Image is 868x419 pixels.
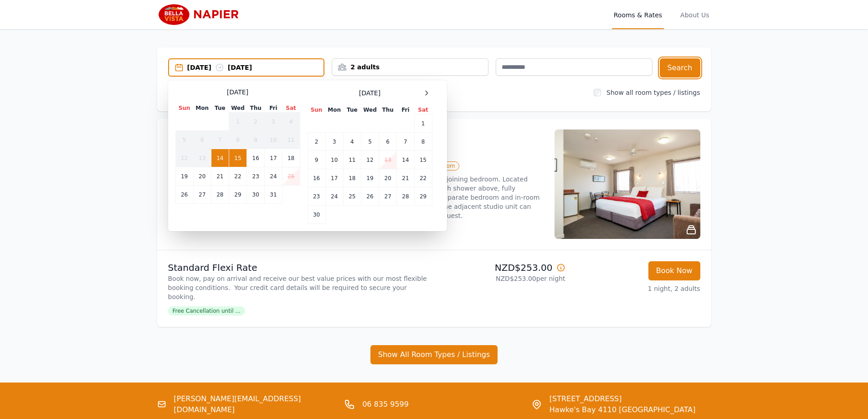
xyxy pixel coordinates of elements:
[660,58,700,78] button: Search
[308,206,325,224] td: 30
[229,167,247,186] td: 22
[282,113,300,131] td: 4
[174,393,337,415] a: [PERSON_NAME][EMAIL_ADDRESS][DOMAIN_NAME]
[414,133,432,151] td: 8
[193,149,211,167] td: 13
[606,89,700,96] label: Show all room types / listings
[211,186,229,204] td: 28
[343,187,361,206] td: 25
[229,186,247,204] td: 29
[343,169,361,187] td: 18
[397,151,414,169] td: 14
[361,133,379,151] td: 5
[379,106,397,114] th: Thu
[175,149,193,167] td: 12
[265,113,282,131] td: 3
[325,133,343,151] td: 3
[175,186,193,204] td: 26
[229,113,247,131] td: 1
[227,88,248,97] span: [DATE]
[247,149,265,167] td: 16
[416,161,459,171] span: Larger Room
[325,187,343,206] td: 24
[211,167,229,186] td: 21
[211,131,229,149] td: 7
[379,169,397,187] td: 20
[247,167,265,186] td: 23
[168,306,245,316] span: Free Cancellation until ...
[379,151,397,169] td: 13
[168,274,431,301] p: Book now, pay on arrival and receive our best value prices with our most flexible booking conditi...
[168,261,431,274] p: Standard Flexi Rate
[247,186,265,204] td: 30
[397,106,414,114] th: Fri
[648,261,700,280] button: Book Now
[332,62,488,72] div: 2 adults
[193,167,211,186] td: 20
[414,151,432,169] td: 15
[308,106,325,114] th: Sun
[282,167,300,186] td: 25
[343,133,361,151] td: 4
[397,169,414,187] td: 21
[282,104,300,113] th: Sat
[308,169,325,187] td: 16
[265,104,282,113] th: Fri
[175,131,193,149] td: 5
[438,261,565,274] p: NZD$253.00
[414,169,432,187] td: 22
[229,131,247,149] td: 8
[282,149,300,167] td: 18
[362,399,409,410] a: 06 835 9599
[361,169,379,187] td: 19
[265,186,282,204] td: 31
[397,133,414,151] td: 7
[187,63,324,72] div: [DATE] [DATE]
[573,284,700,293] p: 1 night, 2 adults
[325,151,343,169] td: 10
[229,104,247,113] th: Wed
[211,149,229,167] td: 14
[343,106,361,114] th: Tue
[379,133,397,151] td: 6
[229,149,247,167] td: 15
[550,404,696,415] span: Hawke's Bay 4110 [GEOGRAPHIC_DATA]
[282,131,300,149] td: 11
[265,149,282,167] td: 17
[325,169,343,187] td: 17
[361,106,379,114] th: Wed
[193,131,211,149] td: 6
[414,187,432,206] td: 29
[397,187,414,206] td: 28
[379,187,397,206] td: 27
[211,104,229,113] th: Tue
[247,104,265,113] th: Thu
[414,106,432,114] th: Sat
[247,113,265,131] td: 2
[414,114,432,133] td: 1
[247,131,265,149] td: 9
[361,151,379,169] td: 12
[265,167,282,186] td: 24
[157,4,245,26] img: Bella Vista Napier
[325,106,343,114] th: Mon
[193,186,211,204] td: 27
[308,151,325,169] td: 9
[175,167,193,186] td: 19
[370,345,498,364] button: Show All Room Types / Listings
[550,393,696,404] span: [STREET_ADDRESS]
[343,151,361,169] td: 11
[438,274,565,283] p: NZD$253.00 per night
[361,187,379,206] td: 26
[308,133,325,151] td: 2
[175,104,193,113] th: Sun
[265,131,282,149] td: 10
[193,104,211,113] th: Mon
[308,187,325,206] td: 23
[359,88,380,98] span: [DATE]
